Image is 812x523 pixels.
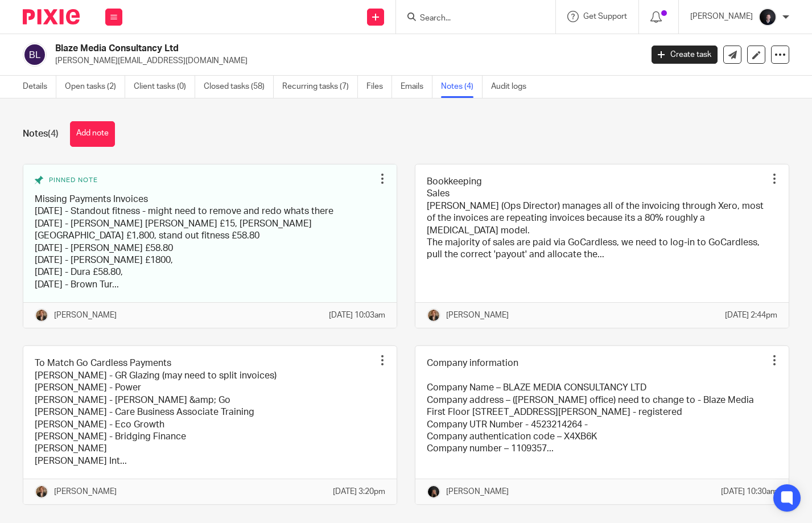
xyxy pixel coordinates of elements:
[23,43,47,67] img: svg%3E
[55,55,634,67] p: [PERSON_NAME][EMAIL_ADDRESS][DOMAIN_NAME]
[23,76,56,98] a: Details
[282,76,358,98] a: Recurring tasks (7)
[55,43,518,55] h2: Blaze Media Consultancy Ltd
[427,308,440,322] img: WhatsApp%20Image%202025-04-23%20at%2010.20.30_16e186ec.jpg
[690,11,753,22] p: [PERSON_NAME]
[759,8,777,26] img: 455A2509.jpg
[329,310,385,321] p: [DATE] 10:03am
[35,485,48,499] img: WhatsApp%20Image%202025-04-23%20at%2010.20.30_16e186ec.jpg
[65,76,125,98] a: Open tasks (2)
[427,485,440,499] img: 455A9867.jpg
[446,310,509,321] p: [PERSON_NAME]
[134,76,195,98] a: Client tasks (0)
[48,129,59,138] span: (4)
[23,9,80,24] img: Pixie
[721,486,777,497] p: [DATE] 10:30am
[491,76,535,98] a: Audit logs
[725,310,777,321] p: [DATE] 2:44pm
[441,76,483,98] a: Notes (4)
[70,121,115,147] button: Add note
[204,76,274,98] a: Closed tasks (58)
[333,486,385,497] p: [DATE] 3:20pm
[446,486,509,497] p: [PERSON_NAME]
[54,310,117,321] p: [PERSON_NAME]
[54,486,117,497] p: [PERSON_NAME]
[583,13,627,20] span: Get Support
[419,14,521,24] input: Search
[23,128,59,140] h1: Notes
[35,176,374,185] div: Pinned note
[366,76,392,98] a: Files
[35,308,48,322] img: WhatsApp%20Image%202025-04-23%20at%2010.20.30_16e186ec.jpg
[652,46,718,64] a: Create task
[401,76,432,98] a: Emails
